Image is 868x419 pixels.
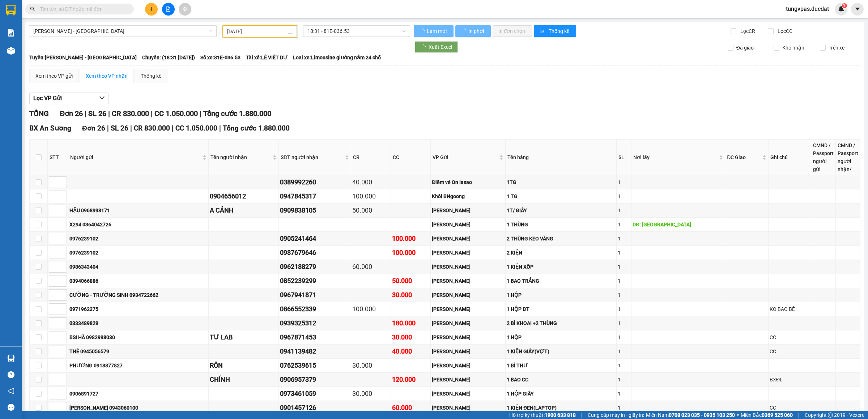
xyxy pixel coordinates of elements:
[69,390,207,398] div: 0906891727
[618,390,630,398] div: 1
[279,302,351,316] td: 0866552339
[842,3,847,8] sup: 1
[33,26,212,37] span: Gia Lai - Sài Gòn
[69,263,207,271] div: 0986343404
[142,54,195,61] span: Chuyến: (18:31 [DATE])
[352,389,390,399] div: 30.000
[618,362,630,369] div: 1
[432,404,504,412] div: [PERSON_NAME]
[507,235,615,243] div: 2 THÙNG KEO VÀNG
[618,376,630,384] div: 1
[279,345,351,359] td: 0941139482
[431,316,506,330] td: Lê Đại Hành
[770,347,810,355] div: CC
[461,29,467,34] span: loading
[200,54,241,61] span: Số xe: 81E-036.53
[69,305,207,313] div: 0971962375
[279,373,351,387] td: 0906957379
[798,411,799,419] span: |
[669,412,735,418] strong: 0708 023 035 - 0935 103 250
[813,141,834,173] div: CMND / Passport người gửi
[432,319,504,327] div: [PERSON_NAME]
[280,177,349,187] div: 0389992260
[507,347,615,355] div: 1 KIỆN GIẤY(VỢT)
[162,3,175,16] button: file-add
[108,109,110,118] span: |
[432,206,504,214] div: [PERSON_NAME]
[618,263,630,271] div: 1
[391,140,431,175] th: CC
[280,234,349,244] div: 0905241464
[431,246,506,260] td: Lê Đại Hành
[70,153,201,161] span: Người gửi
[432,347,504,355] div: [PERSON_NAME]
[432,235,504,243] div: [PERSON_NAME]
[29,93,109,104] button: Lọc VP Gửi
[838,141,858,173] div: CMND / Passport người nhận/
[280,346,349,356] div: 0941139482
[280,360,349,371] div: 0762539615
[421,44,429,50] span: loading
[60,109,83,118] span: Đơn 26
[618,333,630,341] div: 1
[506,140,616,175] th: Tên hàng
[281,153,343,161] span: SĐT người nhận
[581,411,582,419] span: |
[617,140,631,175] th: SL
[182,7,187,12] span: aim
[770,376,810,384] div: BXĐL
[770,404,810,412] div: CC
[279,316,351,330] td: 0939325312
[431,274,506,288] td: Lê Đại Hành
[507,319,615,327] div: 2 BÌ KHOAI +2 THÙNG
[432,305,504,313] div: [PERSON_NAME]
[432,263,504,271] div: [PERSON_NAME]
[69,319,207,327] div: 0333489829
[769,140,811,175] th: Ghi chú
[280,205,349,215] div: 0909838105
[219,124,221,132] span: |
[507,221,615,228] div: 1 THÙNG
[352,360,390,371] div: 30.000
[69,206,207,214] div: HẬU 0968998171
[431,288,506,302] td: Lê Đại Hành
[280,248,349,258] div: 0987679646
[210,375,278,385] div: CHÍNH
[618,192,630,200] div: 1
[733,44,757,52] span: Đã giao
[154,109,198,118] span: CC 1.050.000
[280,389,349,399] div: 0973461059
[352,262,390,272] div: 60.000
[507,305,615,313] div: 1 HỘP ĐT
[431,330,506,345] td: Phan Đình Phùng
[780,4,835,13] span: tungvpas.ducdat
[431,189,506,204] td: Khôi BNgoong
[130,124,132,132] span: |
[8,388,14,394] span: notification
[209,189,279,204] td: 0904656012
[618,206,630,214] div: 1
[134,124,170,132] span: CR 830.000
[843,3,846,8] span: 1
[392,248,429,258] div: 100.000
[69,404,207,412] div: [PERSON_NAME] 0943060100
[69,249,207,257] div: 0976239102
[352,177,390,187] div: 40.000
[145,3,158,16] button: plus
[507,333,615,341] div: 1 HỘP
[279,189,351,204] td: 0947845317
[35,72,73,80] div: Xem theo VP gửi
[828,412,833,418] span: copyright
[33,94,62,103] span: Lọc VP Gửi
[280,403,349,413] div: 0901457126
[507,178,615,186] div: 1TG
[507,390,615,398] div: 1 HỘP GIẤY
[69,221,207,228] div: X294 0364042726
[545,412,576,418] strong: 1900 633 818
[392,276,429,286] div: 50.000
[175,124,217,132] span: CC 1.050.000
[29,55,137,60] b: Tuyến: [PERSON_NAME] - [GEOGRAPHIC_DATA]
[507,291,615,299] div: 1 HỘP
[737,27,756,35] span: Lọc CR
[838,6,844,12] img: icon-new-feature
